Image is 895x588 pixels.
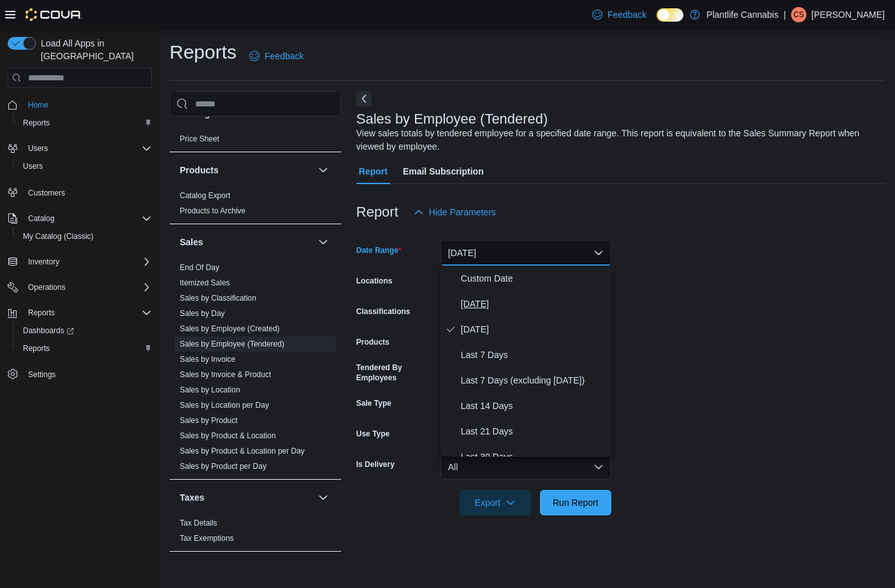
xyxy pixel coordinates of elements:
button: Operations [3,278,157,296]
a: Sales by Day [180,309,225,318]
a: Sales by Invoice [180,355,235,364]
button: Reports [3,304,157,322]
button: Taxes [316,490,331,505]
a: Sales by Product & Location per Day [180,447,305,455]
label: Use Type [356,429,389,439]
a: Dashboards [13,322,157,340]
span: Last 7 Days [461,347,606,362]
span: Feedback [608,8,646,21]
span: Settings [23,366,152,382]
span: [DATE] [461,322,606,337]
label: Tendered By Employees [356,362,435,383]
button: Inventory [23,254,64,269]
h1: Reports [170,39,236,65]
span: Last 14 Days [461,398,606,413]
label: Date Range [356,245,402,255]
span: Inventory [23,254,152,269]
a: Sales by Location [180,385,240,394]
label: Is Delivery [356,459,395,470]
span: [DATE] [461,296,606,312]
span: Sales by Invoice & Product [180,369,271,380]
span: Sales by Product & Location [180,431,276,441]
button: My Catalog (Classic) [13,227,157,245]
span: Customers [28,188,65,198]
h3: Sales by Employee (Tendered) [356,111,548,127]
label: Locations [356,276,393,286]
span: Tax Details [180,518,217,528]
span: Tax Exemptions [180,533,234,543]
button: Sales [180,236,313,248]
img: Cova [25,8,82,21]
nav: Complex example [8,90,152,417]
a: Price Sheet [180,134,219,143]
label: Sale Type [356,398,391,408]
a: Feedback [244,43,309,69]
span: CS [794,7,804,22]
button: Customers [3,183,157,201]
a: Dashboards [18,323,79,338]
span: Last 7 Days (excluding [DATE]) [461,373,606,388]
button: Next [356,91,372,106]
h3: Products [180,164,219,176]
span: Run Report [553,496,599,509]
span: Reports [18,115,152,131]
button: Run Report [540,490,611,515]
span: End Of Day [180,262,219,273]
span: Customers [23,184,152,200]
span: Dashboards [18,323,152,338]
div: Select listbox [440,266,611,457]
span: Catalog Export [180,190,230,201]
button: Products [316,162,331,178]
span: Sales by Product per Day [180,461,266,471]
button: Catalog [3,210,157,227]
a: Reports [18,115,55,131]
span: Itemized Sales [180,278,230,288]
a: Tax Exemptions [180,534,234,543]
span: Operations [28,282,66,292]
button: Export [460,490,531,515]
button: Reports [13,340,157,357]
span: Inventory [28,257,59,267]
span: Email Subscription [403,159,484,184]
span: Products to Archive [180,206,245,216]
p: Plantlife Cannabis [706,7,778,22]
a: Feedback [587,2,651,27]
span: Operations [23,280,152,295]
a: Sales by Employee (Created) [180,324,280,333]
span: Catalog [23,211,152,226]
button: Sales [316,234,331,250]
button: All [440,454,611,480]
button: Users [23,141,53,156]
span: Reports [18,341,152,356]
h3: Sales [180,236,203,248]
span: Users [18,159,152,174]
input: Dark Mode [657,8,683,22]
span: Reports [23,343,50,354]
button: Taxes [180,491,313,504]
p: [PERSON_NAME] [811,7,885,22]
span: Reports [28,308,55,318]
span: Hide Parameters [429,206,496,219]
span: Price Sheet [180,134,219,144]
a: End Of Day [180,263,219,272]
div: Taxes [170,515,341,551]
a: Catalog Export [180,191,230,200]
button: Users [13,157,157,175]
button: Hide Parameters [409,199,501,225]
span: Settings [28,369,55,380]
a: Reports [18,341,55,356]
span: Home [23,97,152,113]
span: Sales by Employee (Tendered) [180,339,284,349]
span: Users [23,141,152,156]
a: Itemized Sales [180,278,230,287]
span: Custom Date [461,271,606,286]
h3: Taxes [180,491,205,504]
span: Reports [23,118,50,128]
a: Sales by Location per Day [180,401,269,410]
span: Users [23,161,43,171]
span: Sales by Day [180,308,225,319]
div: View sales totals by tendered employee for a specified date range. This report is equivalent to t... [356,127,878,154]
div: Sales [170,260,341,479]
label: Classifications [356,306,411,317]
button: Reports [13,114,157,132]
